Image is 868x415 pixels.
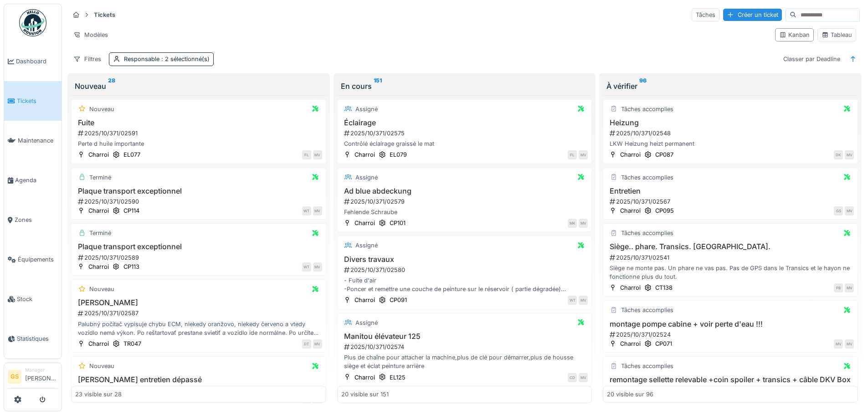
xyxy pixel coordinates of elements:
h3: montage pompe cabine + voir perte d'eau !!! [607,320,854,328]
div: Responsable [124,55,210,63]
div: Fehlende Schraube [341,208,588,216]
h3: Heizung [607,118,854,127]
div: Terminé [89,173,111,182]
h3: Siège.. phare. Transics. [GEOGRAPHIC_DATA]. [607,242,854,251]
div: MV [579,296,588,305]
div: CD [568,373,577,382]
div: 2025/10/371/02574 [343,343,588,351]
div: EL079 [390,150,407,159]
div: Tâches accomplies [621,105,673,113]
div: Nouveau [89,285,114,293]
img: Badge_color-CXgf-gQk.svg [19,9,46,36]
div: 2025/10/371/02548 [609,129,854,138]
div: 23 visible sur 28 [75,390,122,399]
div: Manager [25,367,58,374]
div: Classer par Deadline [779,52,844,66]
div: 2025/10/371/02575 [343,129,588,138]
div: MV [845,150,854,159]
div: Charroi [354,219,375,227]
span: Agenda [15,176,58,184]
div: MV [579,150,588,159]
strong: Tickets [90,10,119,19]
div: CP095 [655,206,674,215]
div: LKW Heizung heizt permanent [607,139,854,148]
div: DK [834,150,843,159]
h3: remontage sellette relevable +coin spoiler + transics + câble DKV Box + onduleur 1500w [607,375,854,393]
div: Nouveau [75,81,323,92]
div: Nouveau [89,362,114,370]
div: Charroi [620,150,641,159]
li: GS [8,370,21,384]
div: MV [845,206,854,215]
div: Charroi [354,296,375,304]
h3: Divers travaux [341,255,588,264]
a: GS Manager[PERSON_NAME] [8,367,58,389]
a: Stock [4,279,62,319]
div: 2025/10/371/02580 [343,266,588,274]
div: Charroi [88,262,109,271]
div: 2025/10/371/02524 [609,330,854,339]
div: Tâches [692,8,719,21]
div: MV [845,339,854,348]
div: Charroi [620,206,641,215]
div: Charroi [88,150,109,159]
div: CP091 [390,296,407,304]
div: 2025/10/371/02591 [77,129,322,138]
div: - Fuite d'air -Poncer et remettre une couche de peinture sur le réservoir ( partie dégradée) - Ec... [341,276,588,293]
div: PB [834,283,843,292]
div: WT [302,206,311,215]
div: Filtres [69,52,105,66]
div: 20 visible sur 151 [341,390,389,399]
div: WT [302,262,311,272]
sup: 151 [374,81,382,92]
div: TR047 [123,339,141,348]
a: Statistiques [4,319,62,359]
div: En cours [341,81,589,92]
div: WT [568,296,577,305]
sup: 28 [108,81,115,92]
div: Assigné [355,318,378,327]
a: Agenda [4,160,62,200]
div: Créer un ticket [723,9,782,21]
div: 2025/10/371/02589 [77,253,322,262]
a: Maintenance [4,121,62,160]
a: Dashboard [4,41,62,81]
a: Tickets [4,81,62,121]
div: Tâches accomplies [621,173,673,182]
div: EL125 [390,373,406,382]
div: Kanban [779,31,810,39]
span: Dashboard [16,57,58,66]
h3: [PERSON_NAME] entretien dépassé [75,375,322,384]
span: Statistiques [17,334,58,343]
div: Nouveau [89,105,114,113]
div: EL077 [123,150,140,159]
div: Assigné [355,105,378,113]
div: MV [313,262,322,272]
div: DT [302,339,311,348]
h3: Ad blue abdeckung [341,187,588,195]
span: Zones [15,215,58,224]
div: MV [834,339,843,348]
div: CP113 [123,262,139,271]
li: [PERSON_NAME] [25,367,58,386]
div: CT138 [655,283,673,292]
div: Charroi [354,150,375,159]
div: 20 visible sur 96 [607,390,653,399]
div: CP071 [655,339,672,348]
a: Zones [4,200,62,240]
sup: 96 [639,81,647,92]
div: Palubný počítač vypisuje chybu ECM, niekedy oranžovo, niekedy červeno a vtedy vozidlo nemá výkon.... [75,320,322,337]
div: GS [834,206,843,215]
div: Tâches accomplies [621,229,673,237]
div: CP114 [123,206,139,215]
div: 2025/10/371/02579 [343,197,588,206]
div: Tâches accomplies [621,306,673,314]
div: MK [568,219,577,228]
h3: Plaque transport exceptionnel [75,242,322,251]
div: Contrôlé éclairage graissé le mat [341,139,588,148]
div: Siège ne monte pas. Un phare ne vas pas. Pas de GPS dans le Transics et le hayon ne fonctionne pl... [607,264,854,281]
div: Tâches accomplies [621,362,673,370]
div: Charroi [620,339,641,348]
span: Tickets [17,97,58,105]
div: MV [313,206,322,215]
